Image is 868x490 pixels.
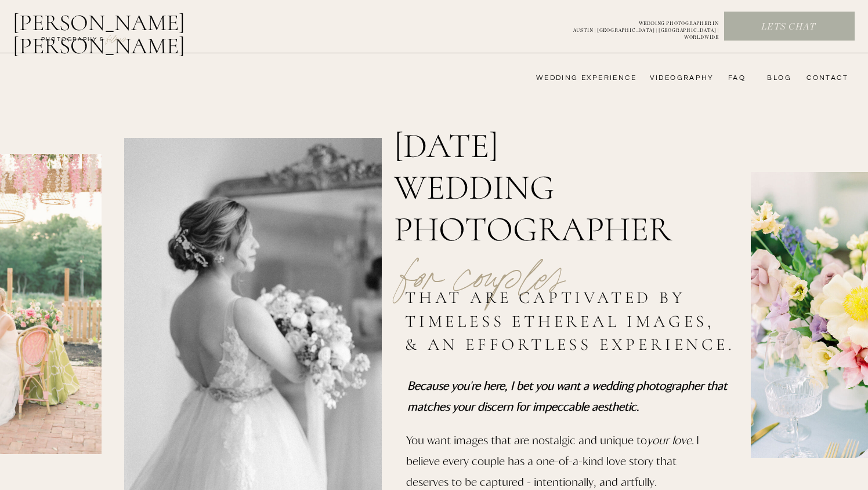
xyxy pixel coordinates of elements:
i: your love [647,433,692,447]
a: videography [646,74,714,83]
a: bLog [763,74,791,83]
a: [PERSON_NAME] [PERSON_NAME] [13,11,245,39]
h1: [DATE] wedding Photographer [394,125,822,243]
a: wedding experience [520,74,636,83]
a: Lets chat [725,21,852,34]
p: for couples [372,220,592,294]
a: FILMs [95,31,138,45]
p: WEDDING PHOTOGRAPHER IN AUSTIN | [GEOGRAPHIC_DATA] | [GEOGRAPHIC_DATA] | WORLDWIDE [554,20,719,33]
i: Because you're here, I bet you want a wedding photographer that matches your discern for impeccab... [407,378,727,413]
a: CONTACT [803,74,848,83]
h2: that are captivated by timeless ethereal images, & an effortless experience. [405,286,740,360]
a: photography & [35,35,111,49]
a: FAQ [722,74,746,83]
a: WEDDING PHOTOGRAPHER INAUSTIN | [GEOGRAPHIC_DATA] | [GEOGRAPHIC_DATA] | WORLDWIDE [554,20,719,33]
